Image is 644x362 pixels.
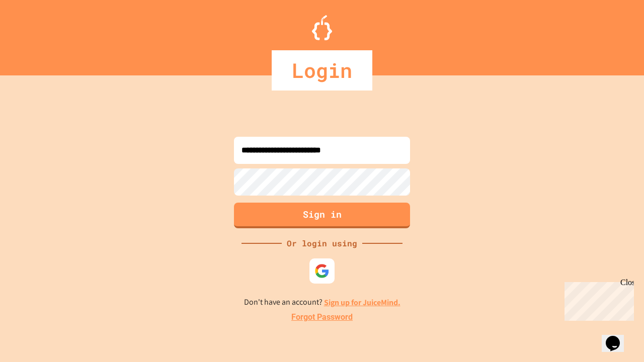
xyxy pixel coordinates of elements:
iframe: chat widget [602,322,634,352]
div: Login [272,50,372,90]
a: Forgot Password [291,311,353,323]
div: Or login using [282,237,362,249]
div: Chat with us now!Close [4,4,69,64]
a: Sign up for JuiceMind. [324,297,400,308]
iframe: chat widget [560,278,634,321]
img: google-icon.svg [314,263,330,279]
p: Don't have an account? [244,296,400,309]
button: Sign in [234,203,410,228]
img: Logo.svg [312,15,332,40]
